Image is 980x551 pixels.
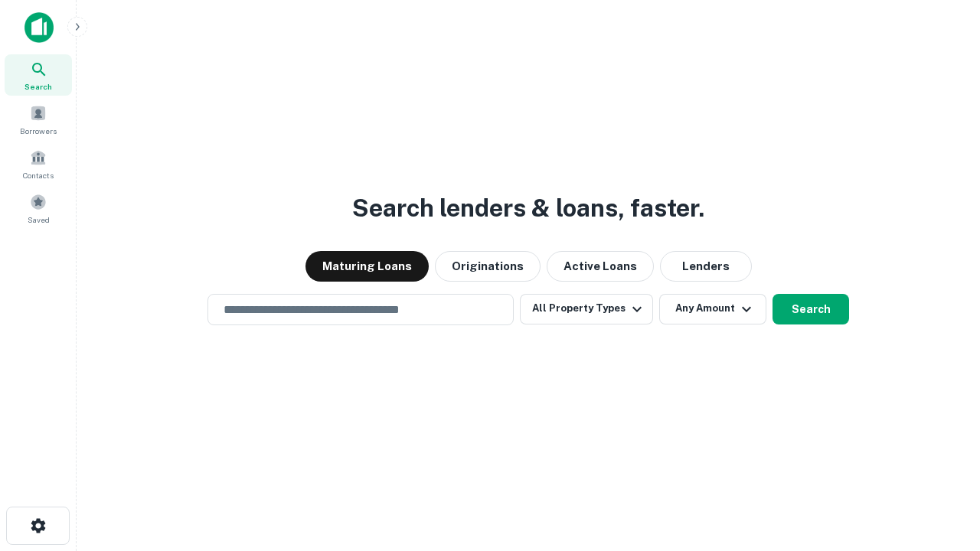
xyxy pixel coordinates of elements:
[24,12,54,43] img: capitalize-icon.png
[520,294,653,324] button: All Property Types
[20,125,57,137] span: Borrowers
[5,143,72,184] a: Contacts
[305,251,429,282] button: Maturing Loans
[28,214,50,226] span: Saved
[352,190,704,227] h3: Search lenders & loans, faster.
[660,251,752,282] button: Lenders
[903,429,980,502] iframe: Chat Widget
[773,294,849,324] button: Search
[24,80,52,93] span: Search
[5,99,72,140] a: Borrowers
[5,187,72,229] a: Saved
[435,251,541,282] button: Originations
[547,251,654,282] button: Active Loans
[5,54,72,96] a: Search
[23,169,54,181] span: Contacts
[659,294,766,324] button: Any Amount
